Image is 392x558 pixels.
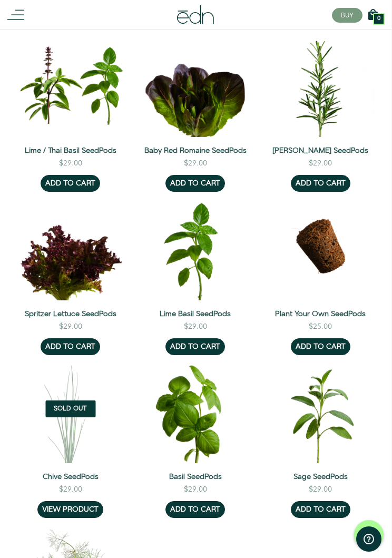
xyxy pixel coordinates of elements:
[16,29,124,137] img: Lime / Thai Basil SeedPods
[267,29,375,137] img: Rosemary SeedPods
[16,192,124,300] img: Spritzer Lettuce SeedPods
[41,175,100,192] button: ADD TO CART
[184,321,207,332] div: $29.00
[41,338,100,355] button: ADD TO CART
[141,192,249,300] img: Lime Basil SeedPods
[141,309,249,319] a: Lime Basil SeedPods
[16,355,124,463] img: Chive SeedPods
[16,145,124,156] a: Lime / Thai Basil SeedPods
[267,145,375,156] a: [PERSON_NAME] SeedPods
[165,338,225,355] button: ADD TO CART
[291,338,350,355] button: ADD TO CART
[59,158,82,169] div: $29.00
[141,355,249,463] img: Basil SeedPods
[184,484,207,495] div: $29.00
[309,484,332,495] div: $29.00
[184,158,207,169] div: $29.00
[267,355,375,463] img: Sage SeedPods
[291,501,350,518] button: ADD TO CART
[16,472,124,482] a: Chive SeedPods
[267,192,375,300] img: Plant Your Own SeedPods
[309,321,332,332] div: $25.00
[291,175,350,192] button: ADD TO CART
[37,501,103,518] a: VIEW PRODUCT
[267,472,375,482] a: Sage SeedPods
[356,526,381,553] iframe: Opens a widget where you can find more information
[165,175,225,192] button: ADD TO CART
[54,406,87,412] span: Sold Out
[309,158,332,169] div: $29.00
[377,16,380,22] span: 0
[59,484,82,495] div: $29.00
[16,309,124,319] a: Spritzer Lettuce SeedPods
[141,145,249,156] a: Baby Red Romaine SeedPods
[267,309,375,319] a: Plant Your Own SeedPods
[332,8,362,23] button: BUY
[165,501,225,518] button: ADD TO CART
[141,472,249,482] a: Basil SeedPods
[141,29,249,137] img: Baby Red Romaine SeedPods
[59,321,82,332] div: $29.00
